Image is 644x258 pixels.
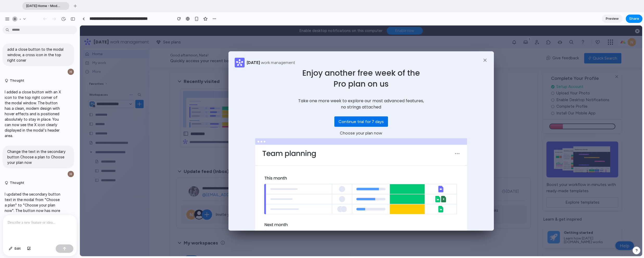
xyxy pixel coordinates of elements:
button: Choose your plan now [256,102,307,113]
a: Preview [602,15,623,23]
span: [DATE] Home - Modal with Close Button [24,3,61,9]
span: Preview [606,16,619,21]
img: work management [155,32,165,42]
button: Continue trial for 7 days [254,91,308,101]
span: - [20,16,21,22]
span: Share [629,16,639,21]
p: Change the text in the secondary button Choose a plan to Choose your plan now [7,149,69,165]
button: - [10,15,29,23]
div: Take one more week to explore our most advanced features, no strings attached [218,72,344,85]
p: I updated the secondary button text in the modal from "Choose a plan" to "Choose your plan now". ... [5,191,62,230]
div: [DATE] Home - Modal with Close Button [22,2,69,10]
div: work management [181,34,215,40]
button: Share [626,15,642,23]
p: I added a close button with an X icon to the top right corner of the modal window. The button has... [5,89,62,138]
button: Edit [6,244,23,253]
p: add a close button to the modal window, a cross icon in the top right coner [7,47,69,63]
div: [DATE] [167,34,180,40]
span: Edit [15,246,21,251]
div: Enjoy another free week of the Pro plan on us [222,42,340,64]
